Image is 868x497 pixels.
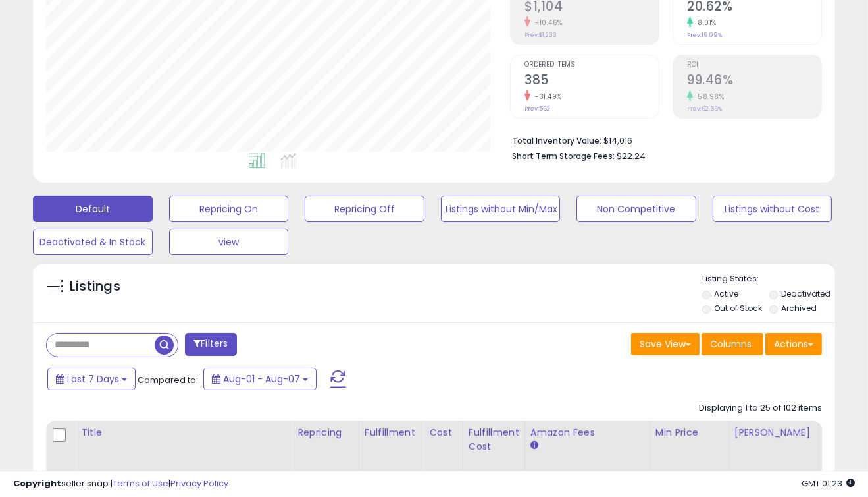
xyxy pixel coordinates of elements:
[714,288,738,299] label: Active
[203,368,317,390] button: Aug-01 - Aug-07
[441,196,561,222] button: Listings without Min/Max
[765,333,822,355] button: Actions
[734,426,813,440] div: [PERSON_NAME]
[530,18,563,28] small: -10.46%
[687,31,722,39] small: Prev: 19.09%
[713,196,832,222] button: Listings without Cost
[512,132,812,148] li: $14,016
[781,303,817,314] label: Archived
[13,477,61,490] strong: Copyright
[687,61,821,69] span: ROI
[67,372,119,386] span: Last 7 Days
[781,288,830,299] label: Deactivated
[693,92,724,102] small: 58.98%
[305,196,424,222] button: Repricing Off
[702,273,835,285] p: Listing States:
[70,278,120,296] h5: Listings
[693,18,717,28] small: 8.01%
[429,426,457,440] div: Cost
[530,440,538,452] small: Amazon Fees.
[512,135,601,146] b: Total Inventory Value:
[13,478,228,490] div: seller snap | |
[524,31,557,39] small: Prev: $1,233
[524,73,659,90] h2: 385
[113,477,168,490] a: Terms of Use
[170,477,228,490] a: Privacy Policy
[702,333,763,355] button: Columns
[530,426,644,440] div: Amazon Fees
[631,333,700,355] button: Save View
[33,229,153,255] button: Deactivated & In Stock
[365,426,418,440] div: Fulfillment
[617,150,646,162] span: $22.24
[33,196,153,222] button: Default
[138,374,198,386] span: Compared to:
[576,196,696,222] button: Non Competitive
[185,333,236,356] button: Filters
[530,92,562,102] small: -31.49%
[469,426,519,453] div: Fulfillment Cost
[297,426,353,440] div: Repricing
[47,368,136,390] button: Last 7 Days
[714,303,762,314] label: Out of Stock
[699,402,822,415] div: Displaying 1 to 25 of 102 items
[223,372,300,386] span: Aug-01 - Aug-07
[512,150,615,161] b: Short Term Storage Fees:
[687,73,821,90] h2: 99.46%
[81,426,286,440] div: Title
[687,105,722,113] small: Prev: 62.56%
[524,61,659,69] span: Ordered Items
[169,196,289,222] button: Repricing On
[524,105,550,113] small: Prev: 562
[655,426,723,440] div: Min Price
[169,229,289,255] button: view
[710,337,752,351] span: Columns
[802,477,855,490] span: 2025-08-15 01:23 GMT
